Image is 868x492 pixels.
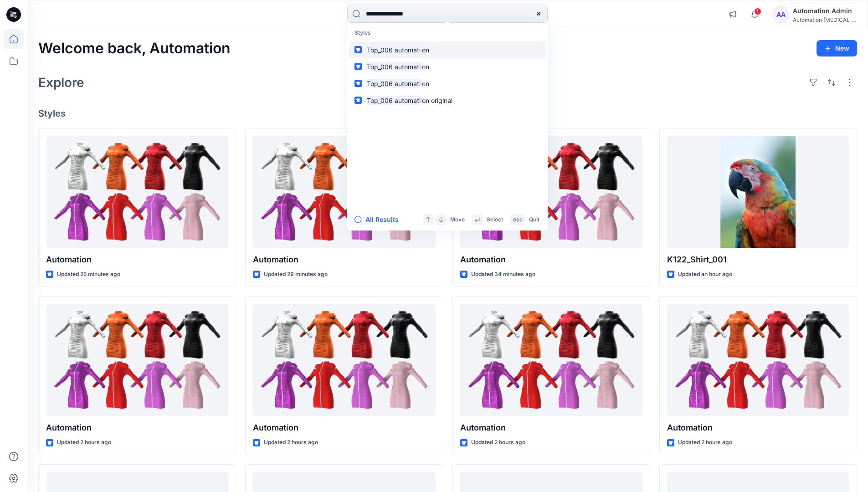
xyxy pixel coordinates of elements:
[264,270,328,279] p: Updated 29 minutes ago
[667,304,849,416] a: Automation
[667,421,849,434] p: Automation
[450,215,465,225] p: Move
[422,46,429,54] span: on
[471,438,525,447] p: Updated 2 hours ago
[46,304,228,416] a: Automation
[793,5,857,16] div: Automation Admin
[422,80,429,87] span: on
[46,253,228,266] p: Automation
[365,61,422,72] mark: Top_006 automati
[264,438,318,447] p: Updated 2 hours ago
[349,92,546,109] a: Top_006 automation original
[460,304,642,416] a: Automation
[349,41,546,58] a: Top_006 automation
[46,421,228,434] p: Automation
[793,16,857,23] div: Automation [MEDICAL_DATA]...
[460,253,642,266] p: Automation
[253,421,435,434] p: Automation
[253,136,435,248] a: Automation
[460,421,642,434] p: Automation
[460,136,642,248] a: Automation
[38,40,231,57] h2: Welcome back, Automation
[57,270,120,279] p: Updated 25 minutes ago
[678,270,732,279] p: Updated an hour ago
[667,253,849,266] p: K122_Shirt_001
[487,215,503,225] p: Select
[365,45,422,55] mark: Top_006 automati
[422,97,452,104] span: on original
[773,6,789,23] div: AA
[422,63,429,71] span: on
[365,95,422,106] mark: Top_006 automati
[253,304,435,416] a: Automation
[253,253,435,266] p: Automation
[354,214,405,225] button: All Results
[349,25,546,41] p: Styles
[817,40,857,56] button: New
[57,438,111,447] p: Updated 2 hours ago
[38,75,84,90] h2: Explore
[349,75,546,92] a: Top_006 automation
[513,215,523,225] p: esc
[46,136,228,248] a: Automation
[471,270,535,279] p: Updated 34 minutes ago
[529,215,539,225] p: Quit
[349,58,546,75] a: Top_006 automation
[667,136,849,248] a: K122_Shirt_001
[754,8,761,15] span: 1
[365,78,422,89] mark: Top_006 automati
[678,438,732,447] p: Updated 2 hours ago
[38,108,857,119] h4: Styles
